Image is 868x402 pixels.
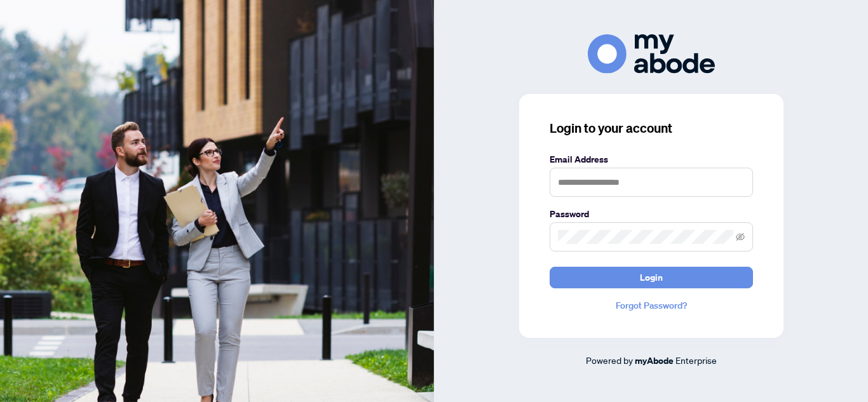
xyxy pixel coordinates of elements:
span: Login [640,267,663,288]
span: eye-invisible [736,232,745,241]
span: Enterprise [675,354,717,366]
span: Powered by [586,354,633,366]
h3: Login to your account [550,119,753,137]
label: Email Address [550,152,753,166]
a: Forgot Password? [550,298,753,312]
label: Password [550,207,753,221]
a: myAbode [635,354,674,368]
img: ma-logo [588,34,715,73]
button: Login [550,267,753,288]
